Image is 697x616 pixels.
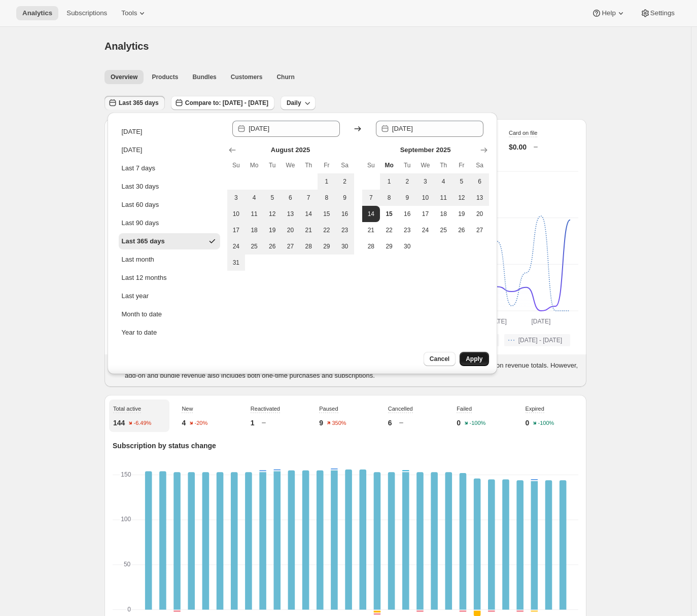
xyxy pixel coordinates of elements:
button: Monday August 18 2025 [245,222,263,238]
button: Last 30 days [119,178,220,195]
span: 23 [402,226,412,234]
span: Apply [466,355,482,363]
button: Last 12 months [119,270,220,286]
button: Show previous month, July 2025 [225,143,239,157]
p: $0.00 [509,142,527,152]
span: Settings [650,9,675,17]
rect: Expired-6 0 [402,469,409,470]
button: Saturday September 20 2025 [471,206,489,222]
button: Tuesday September 2 2025 [398,173,416,190]
div: Last 60 days [122,200,159,210]
span: 19 [457,210,467,218]
span: 26 [457,226,467,234]
span: 29 [384,242,394,250]
span: Help [602,9,615,17]
span: 30 [402,242,412,250]
button: Monday August 11 2025 [245,206,263,222]
span: Total active [113,406,141,412]
button: Last year [119,288,220,304]
button: Thursday September 25 2025 [434,222,452,238]
span: 11 [249,210,259,218]
button: Friday August 15 2025 [318,206,336,222]
th: Wednesday [416,157,435,173]
th: Monday [380,157,398,173]
span: 18 [438,210,448,218]
span: Bundles [192,73,216,81]
div: Last 12 months [122,273,167,283]
rect: Expired-6 0 [388,469,395,470]
button: Wednesday August 27 2025 [282,238,300,255]
button: Subscriptions [60,6,113,20]
button: Monday September 22 2025 [380,222,398,238]
span: Customers [231,73,263,81]
text: [DATE] [487,318,507,325]
span: 1 [384,177,394,186]
rect: Existing-0 156 [345,469,352,611]
th: Tuesday [263,157,282,173]
span: Cancelled [388,406,413,412]
span: Fr [457,161,467,169]
span: 9 [402,194,412,202]
span: 16 [402,210,412,218]
rect: Expired-6 0 [460,469,467,470]
button: Saturday August 16 2025 [336,206,354,222]
span: New [182,406,193,412]
span: Tu [267,161,277,169]
rect: Expired-6 0 [159,469,166,470]
span: 8 [384,194,394,202]
rect: Existing-0 155 [331,470,338,611]
span: 30 [340,242,350,250]
div: Last 30 days [122,182,159,192]
button: Sunday September 28 2025 [362,238,380,255]
span: 4 [249,194,259,202]
span: 3 [421,177,431,186]
span: 10 [421,194,431,202]
rect: Expired-6 0 [545,469,552,470]
span: We [421,161,431,169]
span: 15 [384,210,394,218]
span: 28 [366,242,376,250]
span: Products [152,73,178,81]
button: Wednesday September 17 2025 [416,206,435,222]
span: 17 [421,210,431,218]
button: End of range Sunday September 14 2025 [362,206,380,222]
span: 29 [322,242,332,250]
button: Thursday August 7 2025 [299,190,318,206]
span: 2 [340,177,350,186]
button: Analytics [16,6,58,20]
rect: Expired-6 0 [488,469,495,470]
div: Last month [122,255,154,265]
span: Fr [322,161,332,169]
button: Last 365 days [119,233,220,249]
button: Saturday August 30 2025 [336,238,354,255]
span: 20 [475,210,485,218]
button: Wednesday September 24 2025 [416,222,435,238]
span: 3 [231,194,241,202]
button: [DATE] - [DATE] [504,334,570,346]
span: Tools [121,9,137,17]
button: Apply [460,352,489,366]
span: Th [303,161,313,169]
span: 10 [231,210,241,218]
rect: Expired-6 0 [516,469,524,470]
p: Subscription by status change [113,441,578,451]
span: Tu [402,161,412,169]
p: 4 [182,418,186,428]
rect: Expired-6 0 [273,469,281,470]
button: Sunday September 21 2025 [362,222,380,238]
rect: Existing-0 155 [288,470,295,611]
span: 27 [286,242,296,250]
button: Sunday August 24 2025 [227,238,246,255]
button: Month to date [119,306,220,322]
rect: Expired-6 0 [317,469,324,470]
rect: Expired-6 0 [145,469,152,470]
span: Mo [384,161,394,169]
span: 6 [475,177,485,186]
button: Thursday September 11 2025 [434,190,452,206]
text: [DATE] [531,318,550,325]
rect: Expired-6 0 [474,469,481,470]
span: 15 [322,210,332,218]
rect: Expired-6 0 [502,469,509,470]
span: Subscriptions [66,9,107,17]
span: 5 [267,194,277,202]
